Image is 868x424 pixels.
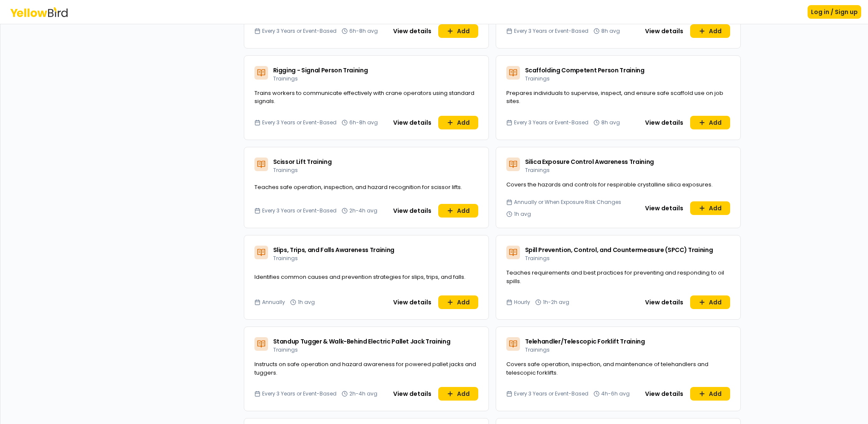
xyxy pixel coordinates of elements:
button: Add [690,116,730,129]
span: Trainings [273,166,298,174]
button: View details [388,295,437,309]
span: Standup Tugger & Walk-Behind Electric Pallet Jack Training [273,337,451,346]
span: Every 3 Years or Event-Based [262,207,337,214]
button: Add [438,204,478,218]
button: Add [690,387,730,401]
span: Hourly [514,299,530,306]
button: View details [388,387,437,401]
span: Trainings [273,346,298,353]
span: Annually or When Exposure Risk Changes [514,199,621,206]
span: Annually [262,299,285,306]
span: Instructs on safe operation and hazard awareness for powered pallet jacks and tuggers. [254,360,476,377]
button: View details [640,201,688,215]
button: Add [438,295,478,309]
button: View details [388,116,437,129]
button: View details [388,204,437,218]
span: Trainings [525,346,550,353]
span: Every 3 Years or Event-Based [514,28,588,34]
button: View details [388,24,437,38]
span: Trainings [273,75,298,82]
span: 8h avg [601,28,620,34]
button: Add [690,24,730,38]
span: Every 3 Years or Event-Based [262,119,337,126]
span: 6h-8h avg [349,119,378,126]
span: Spill Prevention, Control, and Countermeasure (SPCC) Training [525,246,713,254]
span: 2h-4h avg [349,390,377,397]
button: Log in / Sign up [808,5,861,19]
span: 2h-4h avg [349,207,377,214]
span: Trainings [273,255,298,262]
span: Trainings [525,75,550,82]
span: Silica Exposure Control Awareness Training [525,158,654,166]
span: Scaffolding Competent Person Training [525,66,645,74]
button: Add [438,116,478,129]
span: 8h avg [601,119,620,126]
span: 1h avg [514,211,531,218]
span: Slips, Trips, and Falls Awareness Training [273,246,394,254]
span: 6h-8h avg [349,28,378,34]
span: Teaches safe operation, inspection, and hazard recognition for scissor lifts. [254,183,462,191]
span: Every 3 Years or Event-Based [262,390,337,397]
span: Trainings [525,255,550,262]
button: Add [690,201,730,215]
span: Teaches requirements and best practices for preventing and responding to oil spills. [506,269,724,285]
span: Scissor Lift Training [273,158,332,166]
span: Every 3 Years or Event-Based [514,390,588,397]
span: Prepares individuals to supervise, inspect, and ensure safe scaffold use on job sites. [506,89,723,106]
span: Rigging - Signal Person Training [273,66,368,74]
span: Every 3 Years or Event-Based [262,28,337,34]
button: View details [640,295,688,309]
span: Identifies common causes and prevention strategies for slips, trips, and falls. [254,273,465,281]
button: View details [640,387,688,401]
button: View details [640,116,688,129]
span: Trainings [525,166,550,174]
button: Add [438,387,478,401]
span: Telehandler/Telescopic Forklift Training [525,337,645,346]
span: Trains workers to communicate effectively with crane operators using standard signals. [254,89,474,106]
span: 1h avg [298,299,315,306]
span: 1h-2h avg [543,299,569,306]
button: Add [438,24,478,38]
button: View details [640,24,688,38]
span: 4h-6h avg [601,390,630,397]
button: Add [690,295,730,309]
span: Covers safe operation, inspection, and maintenance of telehandlers and telescopic forklifts. [506,360,708,377]
span: Every 3 Years or Event-Based [514,119,588,126]
span: Covers the hazards and controls for respirable crystalline silica exposures. [506,180,713,189]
